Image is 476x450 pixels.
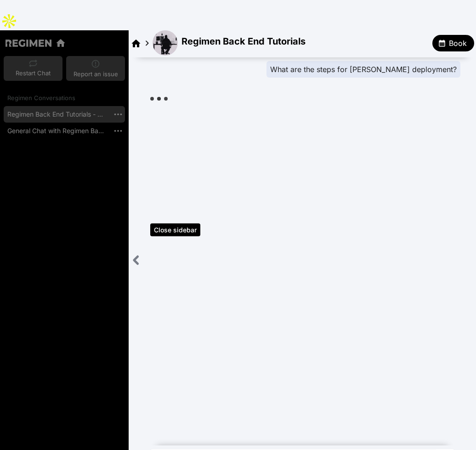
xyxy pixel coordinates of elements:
[153,30,178,56] img: avatar of Regimen Back End Tutorials
[130,37,142,48] a: Regimen home
[144,89,174,109] div: three-dots-loading
[449,38,467,49] span: Book
[150,224,200,236] div: Close sidebar
[432,35,474,51] button: Book
[266,61,460,78] div: What are the steps for [PERSON_NAME] deployment?
[181,35,306,48] span: Regimen Back End Tutorials
[129,251,144,270] div: Close sidebar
